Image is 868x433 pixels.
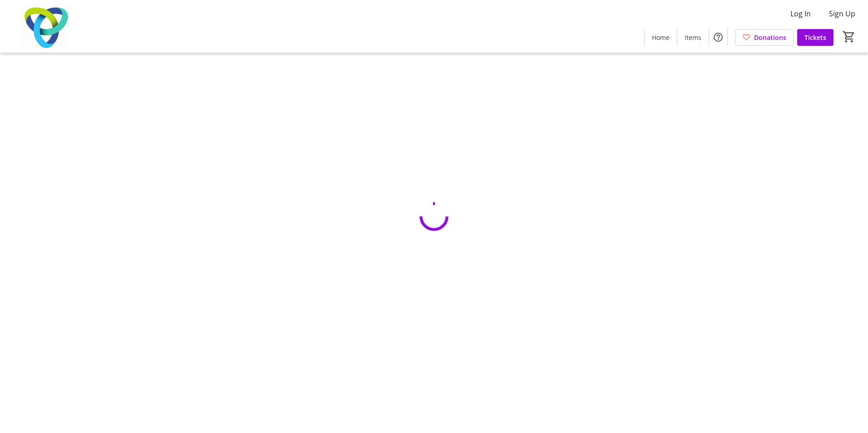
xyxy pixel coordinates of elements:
[754,33,786,42] span: Donations
[797,29,833,46] a: Tickets
[709,28,727,46] button: Help
[735,29,794,46] a: Donations
[804,33,826,42] span: Tickets
[790,8,811,19] span: Log In
[5,4,86,49] img: Trillium Health Partners Foundation's Logo
[822,6,863,21] button: Sign Up
[677,29,709,46] a: Items
[829,8,855,19] span: Sign Up
[841,29,857,45] button: Cart
[783,6,818,21] button: Log In
[652,33,670,42] span: Home
[685,33,701,42] span: Items
[645,29,677,46] a: Home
